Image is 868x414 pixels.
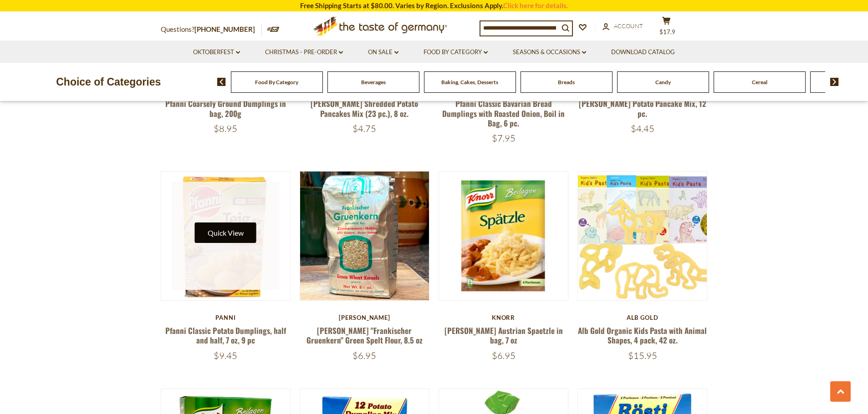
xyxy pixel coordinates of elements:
[439,314,568,321] div: Knorr
[195,222,256,243] button: Quick View
[611,47,675,57] a: Download Catalog
[578,325,707,346] a: Alb Gold Organic Kids Pasta with Animal Shapes, 4 pack, 42 oz.
[492,350,516,361] span: $6.95
[161,24,262,35] p: Questions?
[631,123,654,134] span: $4.45
[424,47,488,57] a: Food By Category
[659,28,675,35] span: $17.9
[513,47,586,57] a: Seasons & Occasions
[578,172,707,300] img: Alb Gold Organic Kids Pasta with Animal Shapes, 4 pack, 42 oz.
[368,47,398,57] a: On Sale
[602,21,643,31] a: Account
[439,172,568,300] img: Knorr Austrian Spaetzle in bag, 7 oz
[265,47,343,57] a: Christmas - PRE-ORDER
[444,325,563,346] a: [PERSON_NAME] Austrian Spaetzle in bag, 7 oz
[214,350,237,361] span: $9.45
[503,1,568,10] a: Click here for details.
[194,25,255,33] a: [PHONE_NUMBER]
[193,47,240,57] a: Oktoberfest
[300,172,429,300] img: Zimmermann-Muehle "Frankischer Gruenkern" Green Spelt Flour, 8.5 oz
[311,98,418,119] a: [PERSON_NAME] Shredded Potato Pancakes Mix (23 pc.), 8 oz.
[653,16,680,39] button: $17.9
[165,325,286,346] a: Pfanni Classic Potato Dumplings, half and half, 7 oz, 9 pc
[352,123,376,134] span: $4.75
[577,314,707,321] div: Alb Gold
[441,79,498,86] a: Baking, Cakes, Desserts
[161,314,291,321] div: Panni
[492,132,516,144] span: $7.95
[752,79,767,86] a: Cereal
[214,123,237,134] span: $8.95
[361,79,386,86] a: Beverages
[442,98,565,129] a: Pfanni Classic Bavarian Bread Dumplings with Roasted Onion, Boil in Bag, 6 pc.
[614,22,643,30] span: Account
[306,325,423,346] a: [PERSON_NAME] "Frankischer Gruenkern" Green Spelt Flour, 8.5 oz
[300,314,429,321] div: [PERSON_NAME]
[352,350,376,361] span: $6.95
[558,79,575,86] a: Breads
[161,172,290,300] img: Pfanni Classic Potato Dumplings, half and half, 7 oz, 9 pc
[255,79,298,86] a: Food By Category
[628,350,657,361] span: $15.95
[830,78,839,86] img: next arrow
[217,78,226,86] img: previous arrow
[165,98,286,119] a: Pfanni Coarsely Ground Dumplings in bag, 200g
[655,79,671,86] a: Candy
[579,98,706,119] a: [PERSON_NAME] Potato Pancake Mix, 12 pc.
